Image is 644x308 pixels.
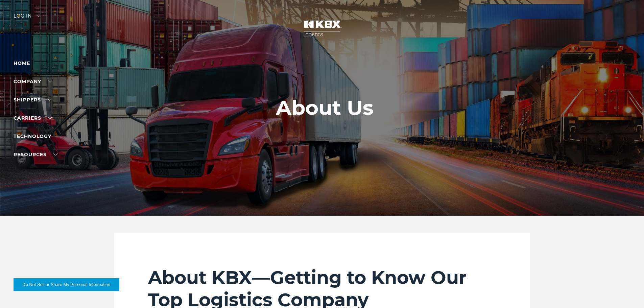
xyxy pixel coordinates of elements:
[14,278,119,291] button: Do Not Sell or Share My Personal Information
[14,115,52,121] a: Carriers
[14,60,30,66] a: Home
[14,78,52,85] a: Company
[297,14,348,43] img: kbx logo
[37,15,41,17] img: arrow
[14,151,57,158] a: RESOURCES
[14,14,41,23] div: Log in
[14,97,52,103] a: SHIPPERS
[276,96,374,119] h1: About Us
[14,133,51,139] a: Technology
